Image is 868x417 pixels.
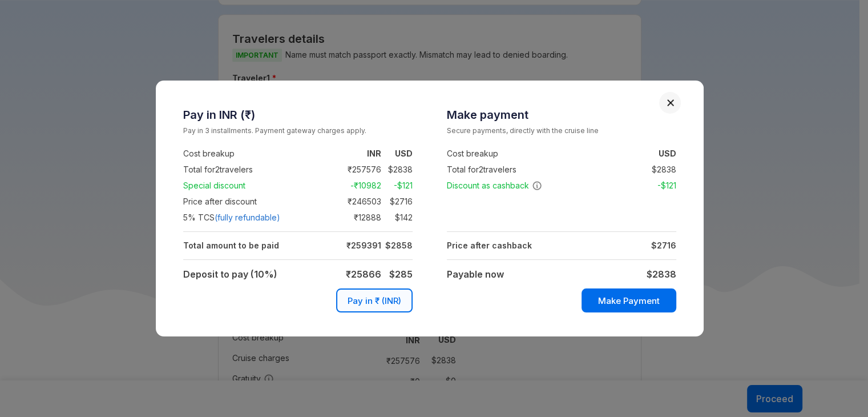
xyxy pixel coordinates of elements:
td: -$ 121 [645,179,676,193]
small: Secure payments, directly with the cruise line [447,125,676,137]
strong: Payable now [447,268,504,280]
td: $ 2716 [381,195,413,209]
strong: USD [395,149,413,158]
td: ₹ 12888 [333,211,381,224]
td: ₹ 257576 [333,163,381,177]
span: (fully refundable) [215,212,280,223]
td: Total for 2 travelers [183,162,333,178]
strong: $ 2838 [647,268,676,280]
td: ₹ 246503 [333,195,381,209]
button: Close [667,99,675,107]
small: Pay in 3 installments. Payment gateway charges apply. [183,125,413,137]
strong: USD [659,149,676,158]
strong: $ 2716 [651,240,676,250]
td: 5 % TCS [183,210,333,226]
strong: $ 285 [389,268,413,280]
strong: ₹ 25866 [346,268,381,280]
td: $ 142 [381,211,413,224]
td: -$ 121 [381,179,413,193]
td: Total for 2 travelers [447,162,597,178]
strong: Total amount to be paid [183,240,279,250]
td: Price after discount [183,194,333,210]
strong: INR [367,149,381,158]
strong: $ 2858 [385,240,413,250]
strong: Deposit to pay (10%) [183,268,277,280]
button: Pay in ₹ (INR) [336,288,413,312]
button: Make Payment [582,288,676,312]
h3: Pay in INR (₹) [183,108,413,122]
td: Special discount [183,178,333,194]
td: $ 2838 [381,163,413,177]
strong: ₹ 259391 [346,240,381,250]
td: Cost breakup [447,146,597,162]
td: -₹ 10982 [333,179,381,193]
strong: Price after cashback [447,240,532,250]
td: Cost breakup [183,146,333,162]
span: Discount as cashback [447,180,542,191]
td: $ 2838 [645,163,676,177]
h3: Make payment [447,108,676,122]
